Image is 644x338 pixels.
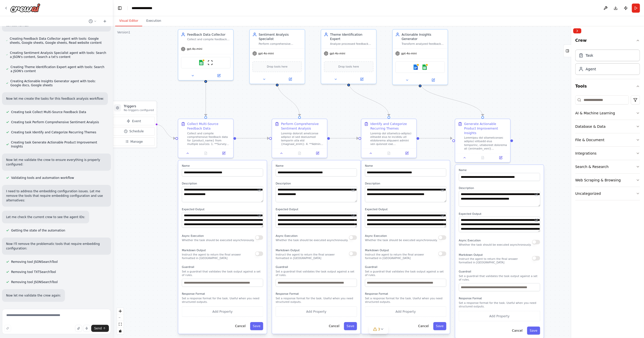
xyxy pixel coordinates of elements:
g: Edge from 77c9a032-09f2-4d39-b75a-e2bd7101a3f5 to 89dd6cfc-f0b6-4c8e-b3ba-6a17980c3a82 [418,82,485,116]
div: Agent [586,67,596,72]
span: Creating Theme Identification Expert agent with tools: Search a JSON's content [11,65,107,73]
p: Instruct the agent to return the final answer formatted in [GEOGRAPHIC_DATA] [182,253,255,260]
label: Name [365,164,446,167]
label: Name [276,164,357,167]
div: Actionable Insights Generator [402,32,445,41]
p: Set a guardrail that validates the task output against a set of rules. [365,270,446,277]
g: Edge from cb22480b-c235-4983-b80e-4e194e7823ab to 0489bedb-6e42-4655-851d-0ce4b17ce93c [236,136,269,141]
button: Tools [575,79,640,93]
div: Tools [575,93,640,204]
button: Open in side panel [278,77,303,82]
button: Start a new chat [101,18,109,24]
p: Now I'll remove the problematic tools that require embedding configuration: [6,242,107,251]
g: Edge from fcf64e2a-105e-4ede-a13a-830c6394250e to 89dd6cfc-f0b6-4c8e-b3ba-6a17980c3a82 [419,136,452,141]
button: Schedule [113,127,155,136]
button: Open in editor [257,187,262,193]
div: Collect and compile comprehensive feedback data for {product_name} from multiple sources: 1. **Su... [187,132,231,146]
button: Open in side panel [421,77,446,83]
div: Crew [575,48,640,79]
button: Save [433,322,446,330]
div: Sentiment Analysis SpecialistPerform comprehensive sentiment analysis on collected feedback data ... [249,29,305,84]
div: Identify and Categorize Recurring Themes [370,122,414,131]
label: Description [182,182,263,185]
button: Open in side panel [310,151,325,156]
span: Validating tools and automation workflow [11,176,74,180]
span: Drop tools here [338,65,359,69]
div: Analyze processed feedback data to identify recurring themes, patterns, and topics related to {pr... [330,42,374,46]
button: Open in editor [440,187,445,193]
p: Set a guardrail that validates the task output against a set of rules. [182,270,263,277]
span: Creating task Perform Comprehensive Sentiment Analysis [11,120,99,124]
button: 3 [369,325,388,334]
div: Uncategorized [575,191,601,196]
span: Creating Feedback Data Collector agent with tools: Google sheets, Google sheets, Google sheets, R... [10,37,107,45]
div: Feedback Data CollectorCollect and compile feedback data from multiple sources including {survey_... [178,29,234,80]
div: Web Scraping & Browsing [575,178,621,183]
div: Transform analyzed feedback data into concrete, actionable insights and recommendations for {prod... [402,42,445,46]
span: Async Execution [276,235,298,238]
span: Send [94,326,102,330]
label: Expected Output [365,207,446,211]
button: Open in side panel [349,77,374,82]
span: Schedule [129,129,144,134]
button: No output available [196,151,215,156]
button: Toggle Sidebar [569,26,573,338]
button: AI & Machine Learning [575,107,640,120]
button: Open in side panel [493,155,509,160]
span: 3 [378,327,380,332]
button: Event [113,117,155,125]
img: Google sheets [422,65,427,70]
span: Async Execution [459,239,481,242]
div: Search & Research [575,164,609,169]
button: No output available [473,155,492,160]
p: Instruct the agent to return the final answer formatted in [GEOGRAPHIC_DATA] [276,253,349,260]
g: Edge from triggers to cb22480b-c235-4983-b80e-4e194e7823ab [156,122,175,140]
label: Guardrail [459,270,540,273]
button: toggle interactivity [117,328,124,334]
button: Web Scraping & Browsing [575,174,640,187]
g: Edge from 9ebe0d87-66fa-47ac-8ddf-d5478925f982 to 0489bedb-6e42-4655-851d-0ce4b17ce93c [275,82,302,116]
button: Open in side panel [399,151,415,156]
p: Let me check the current crew to see the agent IDs: [6,215,85,219]
span: Markdown Output [276,249,300,252]
span: gpt-4o-mini [401,52,417,55]
button: Open in editor [534,192,539,197]
button: Save [344,322,357,330]
button: Save [527,327,540,335]
span: Async Execution [182,235,204,238]
div: Generate Actionable Product Improvement Insights [464,122,508,135]
button: Hide left sidebar [116,5,123,12]
div: Theme Identification Expert [330,32,374,41]
span: Event [132,119,141,123]
button: Open in side panel [216,151,231,156]
div: Collect Multi-Source Feedback DataCollect and compile comprehensive feedback data for {product_na... [178,119,234,158]
button: Upload files [75,325,82,332]
button: Open in editor [440,213,445,218]
div: TriggersNo triggers configuredEventScheduleManage [111,101,157,148]
div: Collect and compile feedback data from multiple sources including {survey_platform}, {review_plat... [187,38,231,41]
p: Now let me validate the crew again: [6,293,61,298]
button: Integrations [575,147,640,160]
button: Cancel [326,322,342,330]
button: Switch to previous chat [87,18,99,24]
p: Instruct the agent to return the final answer formatted in [GEOGRAPHIC_DATA] [459,257,532,264]
p: Set a guardrail that validates the task output against a set of rules. [276,270,357,277]
label: Expected Output [459,212,540,216]
label: Name [182,164,263,167]
span: gpt-4o-mini [187,47,202,51]
button: Visual Editor [115,16,142,26]
p: Whether the task should be executed asynchronously. [459,243,531,246]
div: Sentiment Analysis Specialist [259,32,302,41]
div: Task [586,53,593,58]
button: Crew [575,35,640,48]
div: Integrations [575,151,597,156]
p: Whether the task should be executed asynchronously. [276,239,348,242]
p: Set a response format for the task. Useful when you need structured outputs. [182,297,263,304]
p: No triggers configured [124,108,154,112]
div: Actionable Insights GeneratorTransform analyzed feedback data into concrete, actionable insights ... [392,29,448,85]
span: Creating Actionable Insights Generator agent with tools: Google docs, Google sheets [10,79,107,87]
div: Identify and Categorize Recurring ThemesLoremip dol sitametco-adipisci elitsedd eius te incididu ... [361,119,417,158]
span: Async Execution [365,235,387,238]
span: Removing tool JSONSearchTool [11,280,58,284]
p: Set a response format for the task. Useful when you need structured outputs. [365,297,446,304]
